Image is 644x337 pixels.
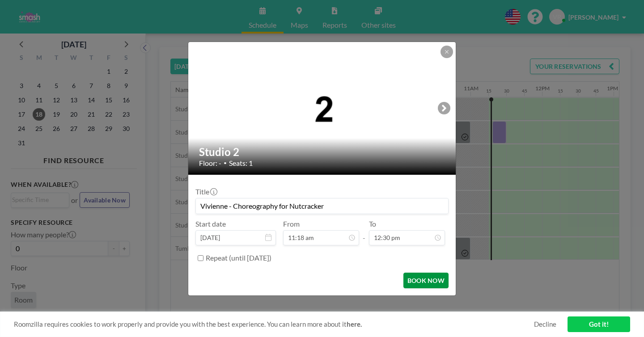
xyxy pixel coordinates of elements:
[199,145,446,159] h2: Studio 2
[188,86,457,130] img: 537.png
[369,219,376,228] label: To
[14,320,534,329] span: Roomzilla requires cookies to work properly and provide you with the best experience. You can lea...
[347,320,362,328] a: here.
[199,159,221,168] span: Floor: -
[206,253,271,262] label: Repeat (until [DATE])
[196,198,448,214] input: Vivienne's reservation
[568,316,630,332] a: Got it!
[229,159,253,168] span: Seats: 1
[363,223,365,242] span: -
[283,219,300,228] label: From
[195,219,226,228] label: Start date
[224,160,227,166] span: •
[195,187,216,196] label: Title
[403,273,449,288] button: BOOK NOW
[534,320,556,329] a: Decline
